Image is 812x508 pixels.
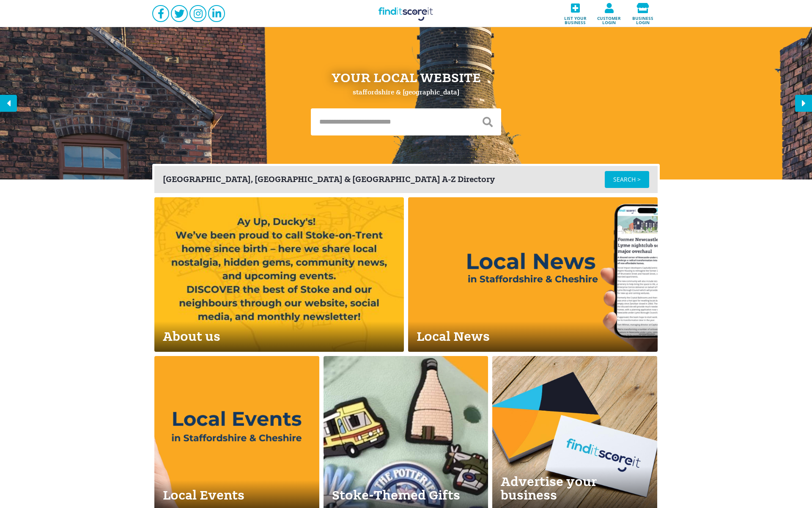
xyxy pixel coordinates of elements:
[408,321,658,352] div: Local News
[154,321,404,352] div: About us
[605,171,649,188] a: SEARCH >
[628,13,657,25] span: Business login
[163,175,605,184] div: [GEOGRAPHIC_DATA], [GEOGRAPHIC_DATA] & [GEOGRAPHIC_DATA] A-Z Directory
[561,13,590,25] span: List your business
[626,0,660,27] a: Business login
[353,89,459,96] div: Staffordshire & [GEOGRAPHIC_DATA]
[595,13,623,25] span: Customer login
[408,197,658,352] a: Local News
[154,197,404,352] a: About us
[592,0,626,27] a: Customer login
[332,71,481,85] div: Your Local Website
[558,0,592,27] a: List your business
